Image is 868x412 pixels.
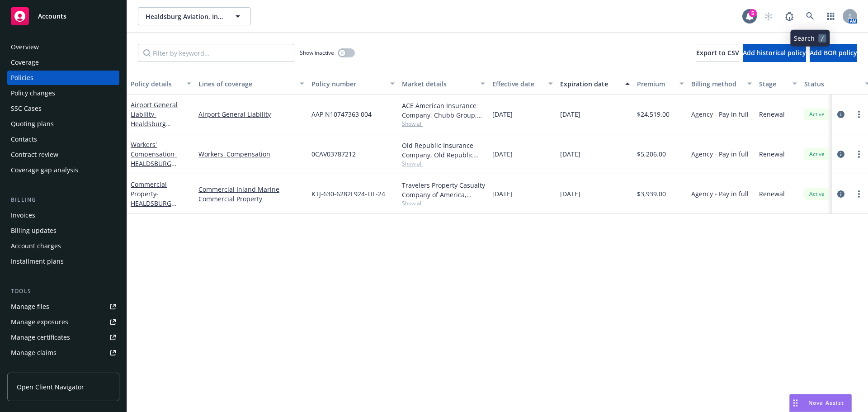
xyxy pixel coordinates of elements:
div: Drag to move [790,394,801,412]
a: Policy changes [7,86,119,100]
div: Contract review [11,147,58,162]
button: Premium [633,73,688,95]
span: Show inactive [300,49,334,57]
a: more [854,149,864,160]
a: circleInformation [835,189,846,199]
button: Lines of coverage [195,73,308,95]
span: Active [808,110,826,118]
div: Contacts [11,132,37,147]
span: $3,939.00 [637,189,666,199]
button: Stage [755,73,801,95]
a: Manage certificates [7,330,119,345]
div: Installment plans [11,254,64,269]
a: Quoting plans [7,117,119,131]
div: Old Republic Insurance Company, Old Republic General Insurance Group [402,141,485,160]
span: - HEALDSBURG AVIATION, INC [131,150,177,177]
div: SSC Cases [11,101,42,116]
span: [DATE] [560,149,580,159]
button: Policy number [308,73,398,95]
span: Export to CSV [696,48,739,57]
div: Overview [11,40,39,54]
a: Policies [7,71,119,85]
span: $5,206.00 [637,149,666,159]
span: Nova Assist [808,399,844,407]
a: Invoices [7,208,119,223]
span: [DATE] [492,149,513,159]
a: Manage BORs [7,361,119,375]
button: Market details [398,73,489,95]
a: Switch app [822,7,840,25]
span: Renewal [759,109,785,119]
div: Manage claims [11,346,57,360]
a: Coverage [7,55,119,70]
span: [DATE] [492,109,513,119]
button: Expiration date [557,73,633,95]
a: Commercial Property [198,194,304,204]
div: Manage files [11,299,49,314]
div: Manage exposures [11,315,68,329]
span: - HEALDSBURG AVIATION, INC. [131,189,176,217]
span: 0CAV03787212 [311,149,356,159]
div: Market details [402,79,475,89]
span: Renewal [759,149,785,159]
a: Workers' Compensation [131,140,177,177]
button: Export to CSV [696,44,739,62]
a: Account charges [7,239,119,253]
div: Coverage [11,55,39,70]
span: Healdsburg Aviation, Inc. (Commercial) [146,12,224,21]
a: more [854,109,864,120]
a: Accounts [7,4,119,29]
button: Effective date [489,73,557,95]
button: Billing method [688,73,755,95]
span: Add BOR policy [810,48,857,57]
a: Commercial Inland Marine [198,185,304,194]
div: Coverage gap analysis [11,163,78,177]
a: Manage claims [7,346,119,360]
div: Stage [759,79,787,89]
div: Account charges [11,239,61,253]
div: Billing method [691,79,742,89]
div: Policies [11,71,33,85]
span: Active [808,150,826,158]
a: Start snowing [759,7,778,25]
a: Airport General Liability [131,100,178,137]
div: Premium [637,79,674,89]
span: Add historical policy [743,48,806,57]
button: Nova Assist [789,394,852,412]
a: more [854,189,864,199]
div: ACE American Insurance Company, Chubb Group, The ABC Program [402,101,485,120]
div: Billing [7,195,119,204]
a: Search [801,7,819,25]
div: Tools [7,287,119,296]
button: Healdsburg Aviation, Inc. (Commercial) [138,7,251,25]
span: Agency - Pay in full [691,149,749,159]
input: Filter by keyword... [138,44,294,62]
a: Commercial Property [131,180,176,217]
span: Open Client Navigator [17,382,84,392]
div: Billing updates [11,223,57,238]
span: [DATE] [560,189,580,199]
a: Report a Bug [780,7,798,25]
div: Travelers Property Casualty Company of America, Travelers Insurance [402,180,485,199]
span: Active [808,190,826,198]
a: circleInformation [835,109,846,120]
span: Agency - Pay in full [691,189,749,199]
div: Lines of coverage [198,79,294,89]
div: Policy changes [11,86,55,100]
span: AAP N10747363 004 [311,109,372,119]
div: Expiration date [560,79,620,89]
span: Manage exposures [7,315,119,329]
span: Show all [402,120,485,128]
a: Overview [7,40,119,54]
span: Renewal [759,189,785,199]
span: $24,519.00 [637,109,670,119]
a: Billing updates [7,223,119,238]
div: 5 [749,9,757,17]
button: Policy details [127,73,195,95]
a: Coverage gap analysis [7,163,119,177]
div: Policy details [131,79,181,89]
span: Agency - Pay in full [691,109,749,119]
span: Accounts [38,13,66,20]
a: Airport General Liability [198,109,304,119]
button: Add BOR policy [810,44,857,62]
